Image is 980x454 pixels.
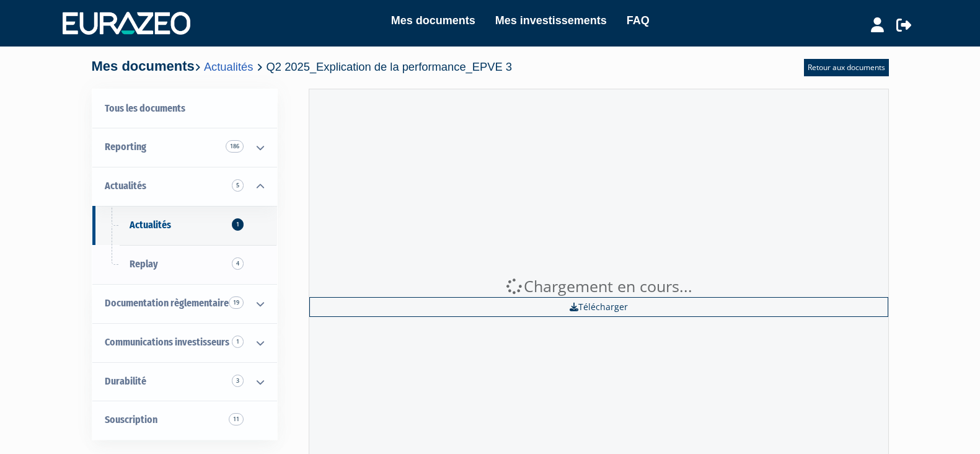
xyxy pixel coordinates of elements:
[232,179,244,192] span: 5
[92,206,277,245] a: Actualités1
[627,12,650,29] a: FAQ
[232,257,244,270] span: 4
[309,297,888,317] a: Télécharger
[105,141,146,153] span: Reporting
[63,12,190,34] img: 1732889491-logotype_eurazeo_blanc_rvb.png
[226,140,244,153] span: 186
[105,414,157,425] span: Souscription
[309,275,888,298] div: Chargement en cours...
[130,258,158,270] span: Replay
[229,296,244,309] span: 19
[105,375,146,387] span: Durabilité
[92,323,277,362] a: Communications investisseurs 1
[92,284,277,323] a: Documentation règlementaire 19
[105,180,146,192] span: Actualités
[92,128,277,167] a: Reporting 186
[232,218,244,231] span: 1
[229,413,244,425] span: 11
[92,401,277,440] a: Souscription11
[92,59,512,74] h4: Mes documents
[232,336,244,348] span: 1
[105,297,229,309] span: Documentation règlementaire
[130,219,171,231] span: Actualités
[391,12,475,29] a: Mes documents
[804,59,889,76] a: Retour aux documents
[92,362,277,401] a: Durabilité 3
[105,336,229,348] span: Communications investisseurs
[92,245,277,284] a: Replay4
[495,12,607,29] a: Mes investissements
[92,89,277,128] a: Tous les documents
[204,60,253,73] a: Actualités
[267,60,512,73] span: Q2 2025_Explication de la performance_EPVE 3
[232,375,244,387] span: 3
[92,167,277,206] a: Actualités 5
